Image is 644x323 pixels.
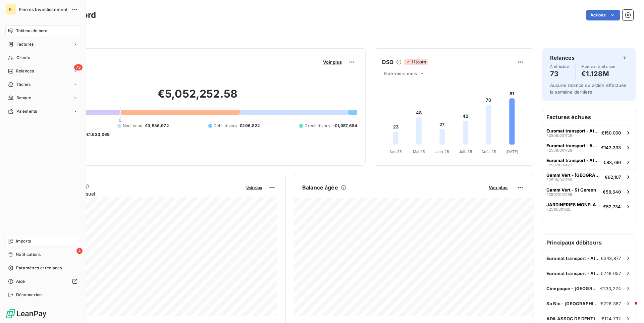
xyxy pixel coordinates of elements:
button: Gamm Vert - [GEOGRAPHIC_DATA]F2508/001769€62,107 [542,169,636,184]
button: Euromat transport - Athis Mons (BaiF2507/001423€83,766 [542,155,636,169]
span: 73 [74,64,83,70]
span: Chiffre d'affaires mensuel [38,190,241,197]
button: Actions [586,10,620,20]
span: €124,792 [601,316,621,321]
h4: 73 [550,68,570,79]
button: Voir plus [321,59,344,65]
span: Crédit divers [305,123,330,129]
h6: Factures échues [542,109,636,125]
span: 11 jours [404,59,428,65]
span: So Bio - [GEOGRAPHIC_DATA] [546,301,600,306]
tspan: Juil. 25 [459,149,472,154]
span: Voir plus [323,59,342,65]
span: Clients [16,55,30,61]
span: Euromat transport - Athis Mons (Bai [546,158,601,163]
span: Paiements [16,108,37,114]
span: Déconnexion [16,292,42,298]
span: Tâches [16,82,31,88]
span: Montant à relancer [581,64,615,68]
span: F2508/001729 [546,133,572,138]
button: Voir plus [487,184,509,191]
span: Euromat transport - Athis Mons (Bai [546,128,599,133]
span: 6 derniers mois [384,71,417,76]
span: 4 [76,248,83,254]
span: €143,333 [601,145,621,150]
tspan: Mai 25 [413,149,425,154]
span: Aide [16,278,25,284]
span: F2508/001728 [546,148,572,152]
span: 0 [119,117,121,123]
span: €150,000 [601,130,621,136]
h6: Balance âgée [302,183,338,192]
span: Voir plus [489,185,507,190]
span: Paramètres et réglages [16,265,62,271]
tspan: Avr. 25 [389,149,402,154]
button: JARDINERIES MONPLAISIR NEUVILLEF2510/001825€52,734 [542,199,636,214]
span: Imports [16,238,31,244]
span: Gamm Vert - St Gereon [546,187,596,193]
span: €296,822 [239,123,260,129]
span: Euromat transport - Athis Mons (Bai [546,271,600,276]
span: F2507/001366 [546,193,572,197]
span: Aucune relance ou action effectuée la semaine dernière. [550,83,627,95]
span: €3,536,972 [145,123,169,129]
button: Euromat transport - Athis Mons (BaiF2508/001729€150,000 [542,125,636,140]
span: F2508/001769 [546,178,572,182]
span: €343,877 [601,256,621,261]
span: €83,766 [603,160,621,165]
span: Banque [16,95,31,101]
span: €58,640 [603,189,621,195]
span: Pierres Investissement [19,7,67,12]
span: Non-échu [123,123,142,129]
tspan: [DATE] [505,149,518,154]
span: €52,734 [603,204,621,209]
span: €226,387 [600,301,621,306]
h2: €5,052,252.58 [38,87,357,107]
button: Euromat transport - Athis Mons (BaiF2508/001728€143,333 [542,140,636,155]
span: Relances [16,68,34,74]
span: -€1,623,069 [84,131,110,138]
tspan: Juin 25 [435,149,449,154]
span: €248,057 [600,271,621,276]
tspan: Août 25 [481,149,496,154]
span: Voir plus [246,185,262,190]
span: ADA ASSOC DE DENTISTERIE AVANCEE [546,316,601,321]
span: Euromat transport - Athis Mons (Bai [546,256,601,261]
span: À effectuer [550,64,570,68]
a: Aide [5,276,80,287]
img: Logo LeanPay [5,308,47,319]
span: -€1,057,684 [332,123,357,129]
span: JARDINERIES MONPLAISIR NEUVILLE [546,202,600,207]
h6: Relances [550,54,575,62]
span: F2507/001423 [546,163,572,167]
span: Factures [16,41,34,47]
span: Débit divers [214,123,237,129]
div: PI [5,4,16,15]
span: Euromat transport - Athis Mons (Bai [546,143,598,148]
span: €230,224 [600,286,621,291]
button: Voir plus [244,184,264,191]
span: Cinepoque - [GEOGRAPHIC_DATA] (75006) [546,286,600,291]
button: Gamm Vert - St GereonF2507/001366€58,640 [542,184,636,199]
span: F2510/001825 [546,207,572,211]
span: Gamm Vert - [GEOGRAPHIC_DATA] [546,172,602,178]
h4: €1.128M [581,68,615,79]
span: Notifications [16,252,41,258]
h6: DSO [382,58,393,66]
span: €62,107 [605,174,621,180]
span: Tableau de bord [16,28,47,34]
iframe: Intercom live chat [621,300,637,316]
h6: Principaux débiteurs [542,234,636,251]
